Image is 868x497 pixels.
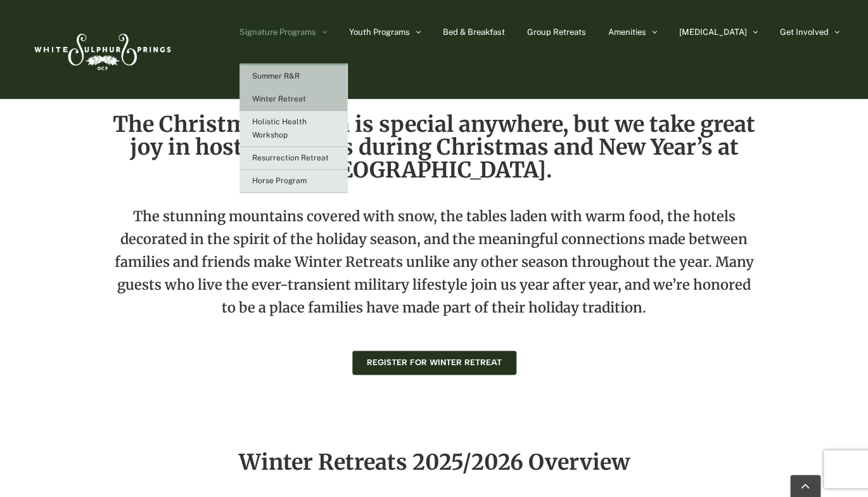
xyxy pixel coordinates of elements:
a: Summer R&R [239,65,347,88]
a: Winter Retreat [239,88,347,111]
span: Amenities [608,28,646,36]
span: Group Retreats [527,28,586,36]
span: Register for Winter Retreat [367,358,502,368]
h2: Winter Retreats 2025/2026 Overview [29,451,839,474]
span: Resurrection Retreat [252,153,329,162]
span: Bed & Breakfast [443,28,505,36]
span: Holistic Health Workshop [252,117,307,139]
a: Horse Program [239,170,347,193]
span: Signature Programs [239,28,316,36]
span: Horse Program [252,176,307,185]
span: Get Involved [780,28,829,36]
a: Resurrection Retreat [239,147,347,170]
a: Register for Winter Retreat [352,351,516,375]
p: The stunning mountains covered with snow, the tables laden with warm food, the hotels decorated i... [110,205,758,338]
span: Summer R&R [252,72,300,81]
a: Holistic Health Workshop [239,111,347,147]
span: Youth Programs [349,28,410,36]
h2: The Christmas season is special anywhere, but we take great joy in hosting guests during Christma... [110,113,758,181]
img: White Sulphur Springs Logo [29,20,174,79]
span: Winter Retreat [252,94,306,103]
span: [MEDICAL_DATA] [679,28,747,36]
